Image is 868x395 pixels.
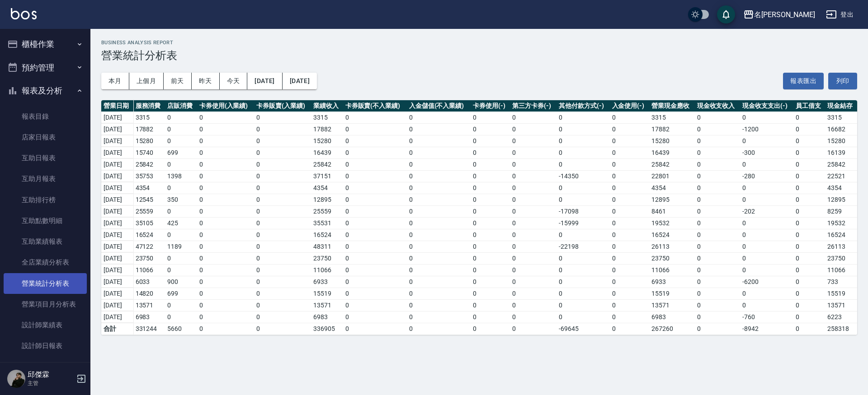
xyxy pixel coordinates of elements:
td: 16524 [825,229,857,241]
td: 0 [740,158,793,170]
td: 0 [740,182,793,194]
td: 0 [510,205,557,217]
td: 0 [343,170,407,182]
a: 設計師業績表 [4,315,87,335]
td: 0 [610,158,650,170]
td: 0 [165,205,197,217]
td: 26113 [649,241,695,252]
td: 425 [165,217,197,229]
td: 0 [695,241,741,252]
td: 0 [197,252,254,264]
td: 11066 [825,264,857,276]
td: -17098 [557,205,610,217]
td: 0 [510,252,557,264]
td: 0 [343,147,407,158]
td: 0 [407,170,471,182]
td: 0 [793,158,826,170]
th: 現金收支支出(-) [740,100,793,112]
td: 16524 [649,229,695,241]
td: 0 [510,123,557,135]
td: -202 [740,205,793,217]
td: 0 [254,170,311,182]
td: 0 [740,264,793,276]
td: 0 [793,112,826,123]
td: -1200 [740,123,793,135]
th: 營業日期 [101,100,133,112]
td: 0 [407,217,471,229]
td: 0 [793,170,826,182]
td: 4354 [311,182,343,194]
td: -15999 [557,217,610,229]
td: 0 [197,264,254,276]
td: [DATE] [101,123,133,135]
td: 0 [407,252,471,264]
td: 35531 [311,217,343,229]
td: 0 [471,147,510,158]
td: 0 [610,205,650,217]
td: 0 [254,241,311,252]
td: 22521 [825,170,857,182]
td: 23750 [825,252,857,264]
td: 0 [740,112,793,123]
td: [DATE] [101,217,133,229]
th: 現金收支收入 [695,100,741,112]
td: 0 [695,147,741,158]
button: 今天 [220,73,248,89]
td: 0 [343,123,407,135]
td: 0 [254,123,311,135]
th: 入金使用(-) [610,100,650,112]
td: 0 [254,147,311,158]
button: [DATE] [283,73,317,89]
th: 業績收入 [311,100,343,112]
td: 0 [510,264,557,276]
td: 0 [254,229,311,241]
td: 0 [557,252,610,264]
td: 3315 [649,112,695,123]
td: 0 [557,264,610,276]
td: 0 [197,194,254,205]
td: 25842 [133,158,165,170]
a: 全店業績分析表 [4,252,87,273]
td: 0 [471,241,510,252]
th: 卡券販賣(入業績) [254,100,311,112]
td: 19532 [649,217,695,229]
td: 0 [740,194,793,205]
td: 12545 [133,194,165,205]
td: [DATE] [101,264,133,276]
td: 15280 [825,135,857,147]
td: 16439 [311,147,343,158]
td: 0 [165,252,197,264]
td: 23750 [133,252,165,264]
td: [DATE] [101,182,133,194]
th: 卡券使用(-) [471,100,510,112]
td: 0 [510,241,557,252]
td: 0 [793,264,826,276]
td: 0 [695,194,741,205]
div: 名[PERSON_NAME] [754,9,815,20]
td: 0 [343,135,407,147]
td: 0 [471,264,510,276]
td: 0 [471,170,510,182]
td: 0 [343,158,407,170]
td: 16524 [133,229,165,241]
td: 0 [610,217,650,229]
td: 23750 [649,252,695,264]
td: 0 [793,135,826,147]
td: 0 [510,229,557,241]
button: 本月 [101,73,129,89]
td: 0 [165,229,197,241]
td: 3315 [825,112,857,123]
td: 0 [471,229,510,241]
td: 0 [165,135,197,147]
button: 列印 [828,73,857,89]
td: 17882 [649,123,695,135]
td: 0 [343,182,407,194]
td: 0 [793,123,826,135]
a: 互助月報表 [4,168,87,189]
td: 0 [407,194,471,205]
td: 0 [740,241,793,252]
td: 0 [407,229,471,241]
td: 19532 [825,217,857,229]
td: 0 [471,123,510,135]
td: 0 [610,229,650,241]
